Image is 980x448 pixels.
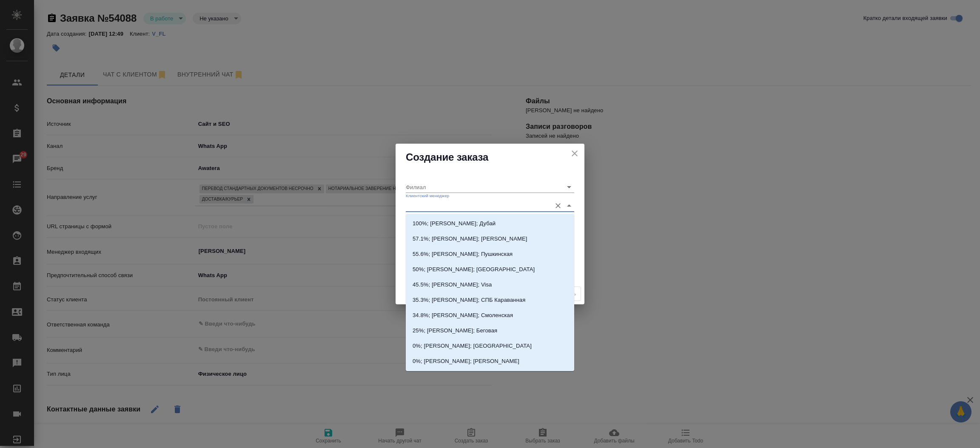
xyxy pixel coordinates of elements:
[413,281,492,289] p: 45.5%; [PERSON_NAME]; Visa
[563,181,575,193] button: Open
[413,342,532,350] p: 0%; [PERSON_NAME]; [GEOGRAPHIC_DATA]
[413,250,513,258] p: 55.6%; [PERSON_NAME]; Пушкинская
[413,326,497,335] p: 25%; [PERSON_NAME]; Беговая
[406,194,449,198] label: Клиентский менеджер
[413,265,535,274] p: 50%; [PERSON_NAME]; [GEOGRAPHIC_DATA]
[552,200,564,212] button: Очистить
[406,150,574,164] h2: Создание заказа
[568,147,581,160] button: close
[413,219,496,228] p: 100%; [PERSON_NAME]; Дубай
[413,311,513,320] p: 34.8%; [PERSON_NAME]; Смоленская
[413,357,519,366] p: 0%; [PERSON_NAME]; [PERSON_NAME]
[413,296,525,304] p: 35.3%; [PERSON_NAME]; СПБ Караванная
[563,200,575,212] button: Close
[413,235,527,243] p: 57.1%; [PERSON_NAME]; [PERSON_NAME]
